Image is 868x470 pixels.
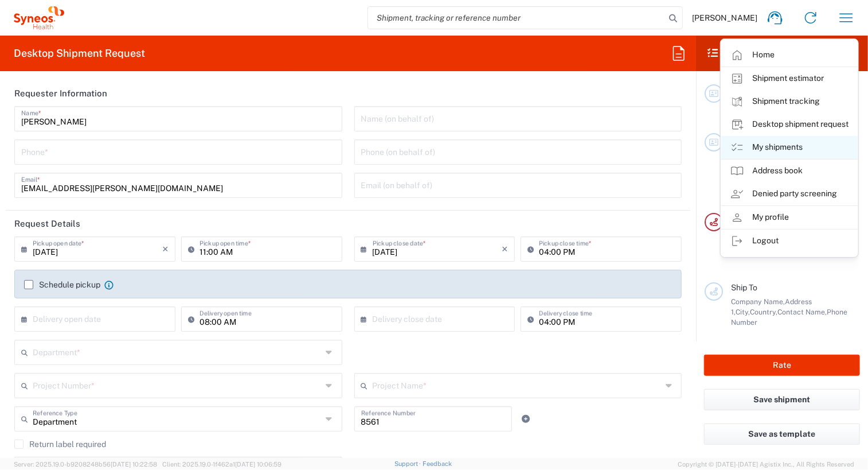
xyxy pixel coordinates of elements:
[721,206,858,229] a: My profile
[518,411,534,427] a: Add Reference
[777,308,827,316] span: Contact Name,
[678,459,854,469] span: Copyright © [DATE]-[DATE] Agistix Inc., All Rights Reserved
[692,13,757,23] span: [PERSON_NAME]
[162,461,281,468] span: Client: 2025.19.0-1f462a1
[394,460,423,467] a: Support
[235,461,281,468] span: [DATE] 10:06:59
[14,461,157,468] span: Server: 2025.19.0-b9208248b56
[721,160,858,182] a: Address book
[731,297,785,306] span: Company Name,
[721,230,858,253] a: Logout
[731,283,757,292] span: Ship To
[721,67,858,90] a: Shipment estimator
[162,240,169,258] i: ×
[721,90,858,113] a: Shipment tracking
[721,182,858,205] a: Denied party screening
[721,113,858,136] a: Desktop shipment request
[502,240,508,258] i: ×
[24,280,100,289] label: Schedule pickup
[704,424,860,445] button: Save as template
[721,44,858,67] a: Home
[14,46,145,60] h2: Desktop Shipment Request
[14,440,106,449] label: Return label required
[704,389,860,410] button: Save shipment
[14,218,80,230] h2: Request Details
[14,88,107,99] h2: Requester Information
[706,46,822,60] h2: Shipment Checklist
[111,461,157,468] span: [DATE] 10:22:58
[736,308,750,316] span: City,
[721,136,858,159] a: My shipments
[423,460,452,467] a: Feedback
[750,308,777,316] span: Country,
[368,7,665,29] input: Shipment, tracking or reference number
[704,355,860,376] button: Rate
